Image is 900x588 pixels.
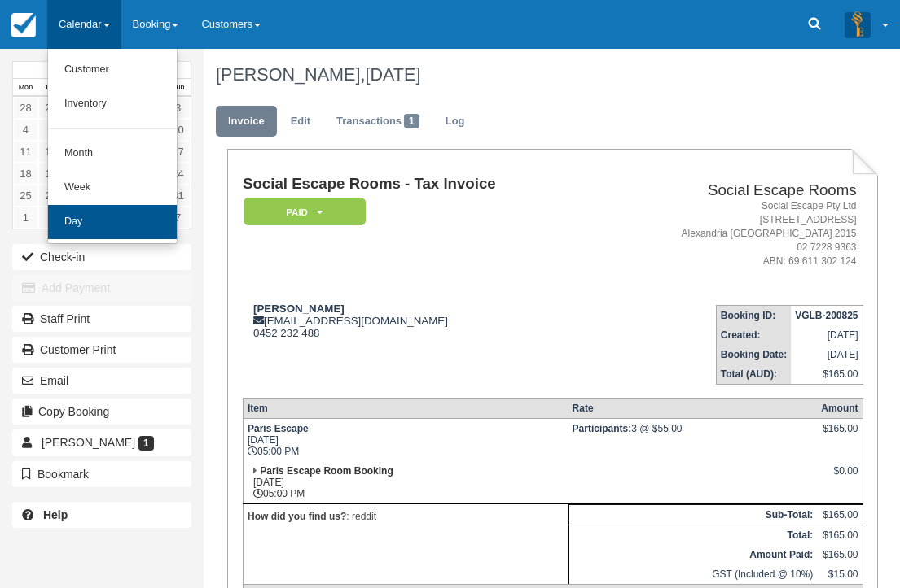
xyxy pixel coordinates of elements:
strong: Paris Escape [248,423,309,434]
b: Help [43,508,68,521]
span: [PERSON_NAME] [42,436,135,449]
th: Amount [817,398,863,418]
td: [DATE] 05:00 PM [243,418,568,461]
address: Social Escape Pty Ltd [STREET_ADDRESS] Alexandria [GEOGRAPHIC_DATA] 2015 02 7228 9363 ABN: 69 611... [605,199,857,269]
th: Tue [38,79,64,97]
div: [EMAIL_ADDRESS][DOMAIN_NAME] 0452 232 488 [243,303,599,339]
a: [PERSON_NAME] 1 [12,429,191,455]
a: 31 [165,185,191,207]
a: 10 [165,119,191,141]
img: A3 [845,11,871,37]
td: 3 @ $55.00 [569,418,818,461]
a: Customer Print [12,337,191,363]
p: : reddit [248,508,564,525]
td: GST (Included @ 10%) [569,564,818,585]
a: 18 [13,163,38,185]
h1: Social Escape Rooms - Tax Invoice [243,176,599,193]
span: 1 [138,436,154,451]
h2: Social Escape Rooms [605,182,857,199]
a: 5 [38,119,64,141]
a: 17 [165,141,191,163]
div: $0.00 [821,465,858,490]
th: Total: [569,525,818,545]
button: Bookmark [12,461,191,487]
a: Help [12,502,191,528]
a: 25 [13,185,38,207]
a: Week [48,171,177,205]
th: Mon [13,79,38,97]
strong: Paris Escape Room Booking [260,465,393,477]
a: Invoice [216,106,277,137]
button: Check-in [12,244,191,270]
a: 29 [38,97,64,119]
a: 3 [165,97,191,119]
a: Customer [48,53,177,87]
a: 19 [38,163,64,185]
th: Sub-Total: [569,504,818,525]
th: Amount Paid: [569,545,818,564]
td: $165.00 [817,525,863,545]
a: 24 [165,163,191,185]
th: Sun [165,79,191,97]
a: Edit [279,106,323,137]
button: Copy Booking [12,399,191,425]
th: Total (AUD): [716,364,791,385]
button: Email [12,368,191,394]
span: [DATE] [365,64,420,85]
a: 7 [165,207,191,229]
a: Transactions1 [324,106,432,137]
ul: Calendar [47,49,178,244]
a: 2 [38,207,64,229]
img: checkfront-main-nav-mini-logo.png [11,13,36,37]
a: 4 [13,119,38,141]
th: Rate [569,398,818,418]
th: Booking ID: [716,305,791,325]
button: Add Payment [12,275,191,301]
a: Day [48,205,177,239]
td: $165.00 [791,364,863,385]
td: $165.00 [817,545,863,564]
a: Paid [243,197,360,227]
a: 1 [13,207,38,229]
th: Item [243,398,568,418]
a: Month [48,137,177,171]
a: 26 [38,185,64,207]
a: 28 [13,97,38,119]
a: Inventory [48,87,177,121]
span: 1 [404,114,419,128]
h1: [PERSON_NAME], [216,65,867,85]
em: Paid [244,198,366,226]
td: $165.00 [817,504,863,525]
td: [DATE] 05:00 PM [243,461,568,504]
div: $165.00 [821,423,858,447]
strong: [PERSON_NAME] [253,303,345,315]
a: 12 [38,141,64,163]
td: [DATE] [791,345,863,364]
td: [DATE] [791,325,863,345]
a: 11 [13,141,38,163]
td: $15.00 [817,564,863,585]
a: Log [433,106,477,137]
a: Staff Print [12,306,191,332]
th: Created: [716,325,791,345]
th: Booking Date: [716,345,791,364]
strong: How did you find us? [248,511,346,522]
strong: VGLB-200825 [795,310,858,321]
strong: Participants [573,423,632,434]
